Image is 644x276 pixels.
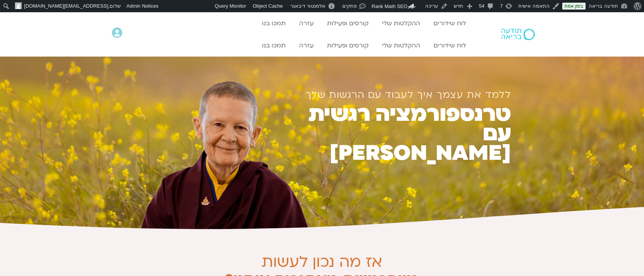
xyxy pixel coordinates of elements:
a: בזמן אמת [562,3,586,10]
img: תודעה בריאה [501,29,535,40]
a: עזרה [295,16,317,31]
span: Rank Math SEO [372,3,408,9]
a: לוח שידורים [430,38,470,53]
span: [EMAIL_ADDRESS][DOMAIN_NAME] [24,3,108,9]
a: תמכו בנו [258,16,290,31]
a: ההקלטות שלי [378,38,424,53]
a: תמכו בנו [258,38,290,53]
a: קורסים ופעילות [323,16,372,31]
a: ההקלטות שלי [378,16,424,31]
h1: טרנספורמציה רגשית עם [PERSON_NAME] [298,104,511,163]
a: לוח שידורים [430,16,470,31]
a: קורסים ופעילות [323,38,372,53]
a: עזרה [295,38,317,53]
h1: ללמד את עצמך איך לעבוד עם הרגשות שלך [305,90,511,100]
